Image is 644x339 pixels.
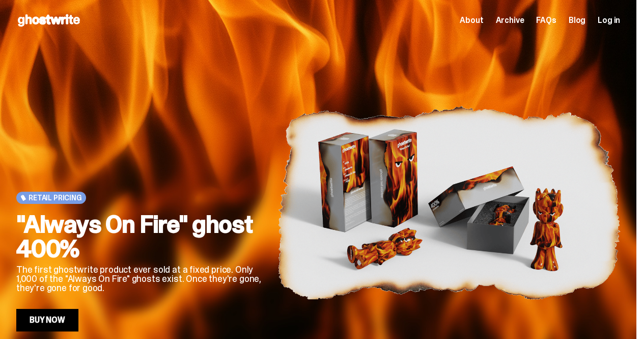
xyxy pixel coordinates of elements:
[569,16,585,24] a: Blog
[29,194,82,202] span: Retail Pricing
[536,16,556,24] a: FAQs
[598,16,620,24] a: Log in
[16,212,261,261] h2: "Always On Fire" ghost 400%
[16,309,78,331] a: Buy Now
[16,265,261,293] p: The first ghostwrite product ever sold at a fixed price. Only 1,000 of the "Always On Fire" ghost...
[495,16,524,24] a: Archive
[460,16,483,24] a: About
[277,74,620,331] img: "Always On Fire" ghost 400%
